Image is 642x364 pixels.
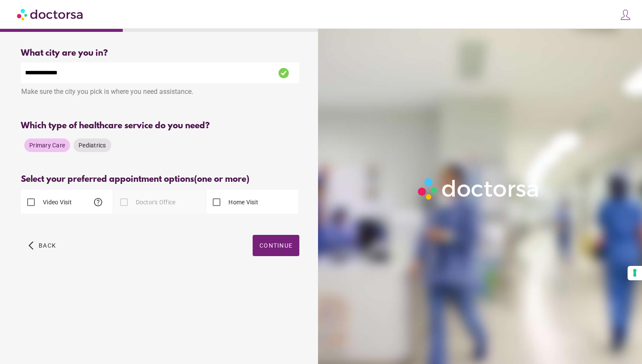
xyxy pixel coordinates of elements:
div: What city are you in? [21,48,299,58]
span: Pediatrics [79,142,106,149]
span: help [93,197,103,207]
span: Primary Care [29,142,65,149]
span: (one or more) [194,175,249,184]
button: arrow_back_ios Back [25,235,59,256]
button: Your consent preferences for tracking technologies [628,266,642,280]
label: Doctor's Office [134,198,176,206]
label: Video Visit [41,198,72,206]
div: Select your preferred appointment options [21,175,299,184]
img: Doctorsa.com [17,5,84,24]
img: icons8-customer-100.png [619,9,631,21]
div: Which type of healthcare service do you need? [21,121,299,131]
img: Logo-Doctorsa-trans-White-partial-flat.png [414,175,543,203]
label: Home Visit [227,198,258,206]
span: Continue [259,242,293,249]
span: Back [39,242,56,249]
div: Make sure the city you pick is where you need assistance. [21,83,299,102]
button: Continue [253,235,299,256]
